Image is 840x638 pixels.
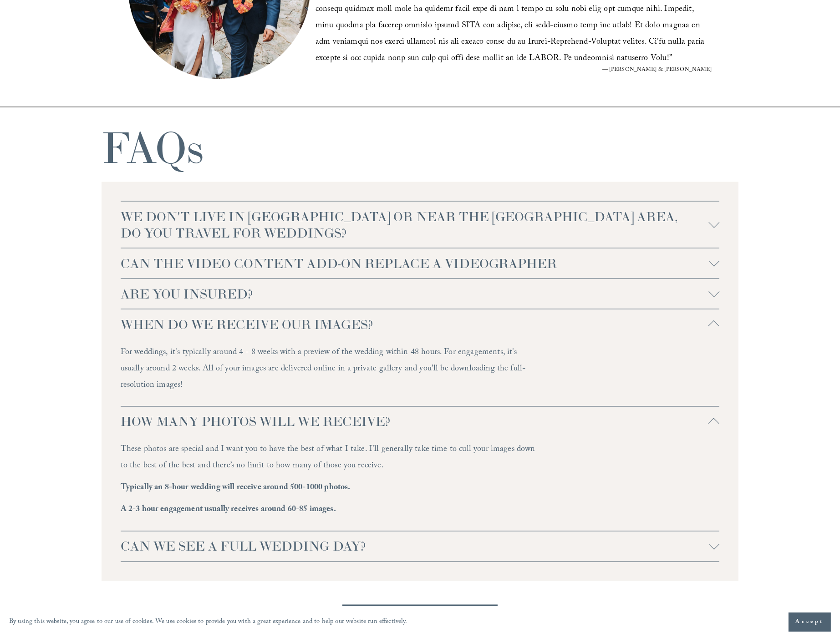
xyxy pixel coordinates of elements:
[102,126,204,170] h1: FAQs
[64,7,73,15] img: SEOSpace
[121,407,720,437] button: HOW MANY PHOTOS WILL WE RECEIVE?
[14,53,30,69] a: Need help?
[121,316,709,333] span: WHEN DO WE RECEIVE OUR IMAGES?
[121,339,720,406] div: WHEN DO WE RECEIVE OUR IMAGES?
[121,414,709,430] span: HOW MANY PHOTOS WILL WE RECEIVE?
[20,32,117,41] p: Plugin is loading...
[121,503,336,517] strong: A 2-3 hour engagement usually receives around 60-85 images.
[121,532,720,562] button: CAN WE SEE A FULL WEDDING DAY?
[121,309,720,339] button: WHEN DO WE RECEIVE OUR IMAGES?
[121,279,720,309] button: ARE YOU INSURED?
[669,52,672,66] span: ”
[121,255,709,272] span: CAN THE VIDEO CONTENT ADD-ON REPLACE A VIDEOGRAPHER
[121,442,540,475] p: These photos are special and I want you to have the best of what I take. I’ll generally take time...
[121,286,709,302] span: ARE YOU INSURED?
[121,538,709,555] span: CAN WE SEE A FULL WEDDING DAY?
[121,345,540,394] p: For weddings, it's typically around 4 - 8 weeks with a preview of the wedding within 48 hours. Fo...
[121,202,720,248] button: WE DON'T LIVE IN [GEOGRAPHIC_DATA] OR NEAR THE [GEOGRAPHIC_DATA] AREA, DO YOU TRAVEL FOR WEDDINGS?
[342,605,498,637] a: GET IN TOUCH
[20,23,117,32] p: Get ready!
[316,67,712,73] figcaption: — [PERSON_NAME] & [PERSON_NAME]
[7,44,130,154] img: Rough Water SEO
[121,481,351,496] strong: Typically an 8-hour wedding will receive around 500-1000 photos.
[121,437,720,531] div: HOW MANY PHOTOS WILL WE RECEIVE?
[789,613,831,632] button: Accept
[121,208,709,241] span: WE DON'T LIVE IN [GEOGRAPHIC_DATA] OR NEAR THE [GEOGRAPHIC_DATA] AREA, DO YOU TRAVEL FOR WEDDINGS?
[795,618,824,627] span: Accept
[121,248,720,278] button: CAN THE VIDEO CONTENT ADD-ON REPLACE A VIDEOGRAPHER
[9,616,407,629] p: By using this website, you agree to our use of cookies. We use cookies to provide you with a grea...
